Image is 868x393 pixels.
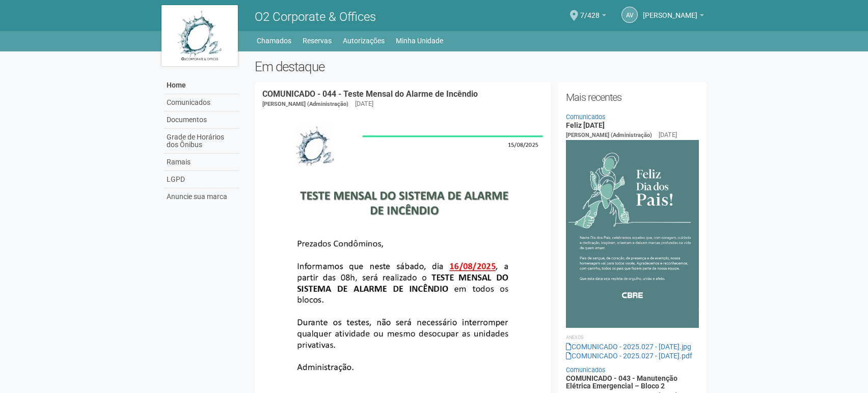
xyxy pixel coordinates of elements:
a: AV [621,7,638,23]
img: COMUNICADO%20-%202025.027%20-%20Dia%20dos%20Pais.jpg [566,140,699,328]
a: 7/428 [580,13,606,21]
a: Comunicados [566,366,606,374]
div: [DATE] [355,99,373,108]
img: logo.jpg [161,5,238,66]
span: Alexandre Victoriano Gomes [643,2,697,19]
span: [PERSON_NAME] (Administração) [566,132,652,138]
a: Anuncie sua marca [164,188,239,205]
span: [PERSON_NAME] (Administração) [262,101,348,107]
a: Documentos [164,111,239,129]
a: Comunicados [164,94,239,111]
a: Comunicados [566,113,606,121]
a: Autorizações [343,34,385,48]
a: Ramais [164,154,239,171]
a: COMUNICADO - 044 - Teste Mensal do Alarme de Incêndio [262,89,478,99]
a: Feliz [DATE] [566,121,605,129]
a: Minha Unidade [396,34,443,48]
a: COMUNICADO - 043 - Manutenção Elétrica Emergencial – Bloco 2 [566,374,677,390]
a: LGPD [164,171,239,188]
span: 7/428 [580,2,600,19]
a: COMUNICADO - 2025.027 - [DATE].pdf [566,352,692,360]
h2: Mais recentes [566,90,699,105]
div: [DATE] [659,130,677,139]
li: Anexos [566,333,699,342]
a: Reservas [303,34,332,48]
a: Home [164,77,239,94]
a: COMUNICADO - 2025.027 - [DATE].jpg [566,343,691,351]
a: Chamados [257,34,291,48]
span: O2 Corporate & Offices [255,10,376,24]
a: Grade de Horários dos Ônibus [164,129,239,154]
a: [PERSON_NAME] [643,13,704,21]
h2: Em destaque [255,59,707,74]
